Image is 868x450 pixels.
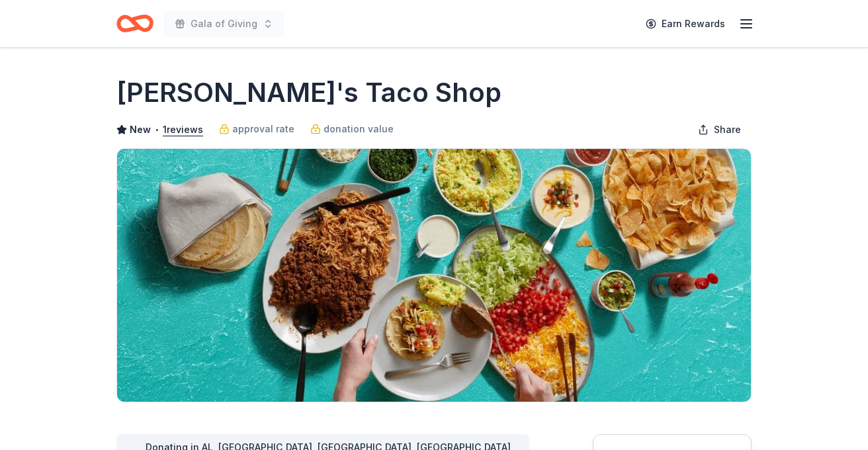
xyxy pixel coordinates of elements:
[638,12,733,36] a: Earn Rewards
[232,121,294,137] span: approval rate
[116,74,501,111] h1: [PERSON_NAME]'s Taco Shop
[116,8,153,39] a: Home
[324,121,394,137] span: donation value
[219,121,294,137] a: approval rate
[191,16,257,32] span: Gala of Giving
[155,124,159,135] span: •
[687,116,752,143] button: Share
[130,122,151,138] span: New
[714,122,741,138] span: Share
[163,122,203,138] button: 1reviews
[117,149,751,402] img: Image for Fuzzy's Taco Shop
[310,121,394,137] a: donation value
[164,11,284,37] button: Gala of Giving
